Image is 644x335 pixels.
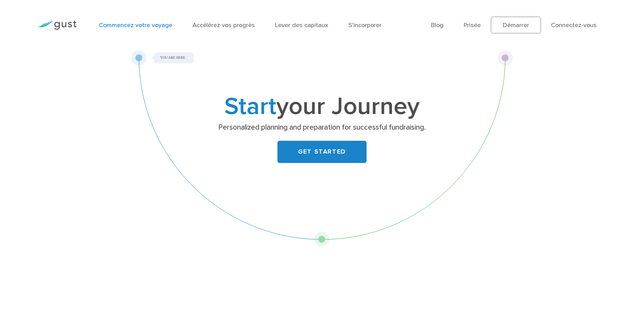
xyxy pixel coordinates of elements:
img: Gust Logo [38,21,77,30]
a: S’incorporer [348,22,382,29]
a: Connectez-vous [551,22,597,29]
a: GET STARTED [277,141,367,163]
a: Blog [431,22,443,29]
a: Accélérez vos progrès [193,22,255,29]
a: Lever des capitaux [275,22,328,29]
a: Prisée [464,22,481,29]
a: Commencez votre voyage [99,22,172,29]
h1: your Journey [184,96,460,118]
p: Personalized planning and preparation for successful fundraising. [187,123,457,132]
span: Start [225,92,276,121]
a: Démarrer [491,17,541,33]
